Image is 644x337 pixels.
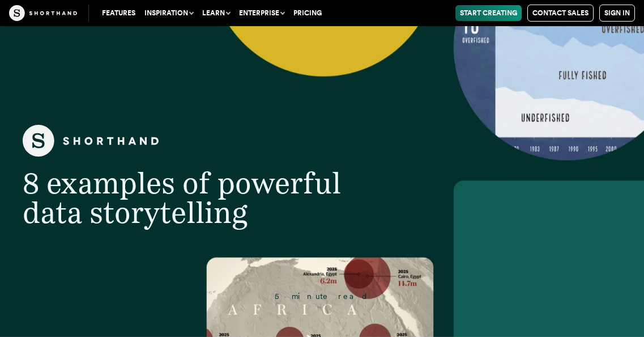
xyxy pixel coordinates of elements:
[599,5,635,22] a: Sign in
[275,292,369,301] span: 5 minute read
[234,5,289,21] button: Enterprise
[9,5,77,21] img: The Craft
[198,5,234,21] button: Learn
[97,5,140,21] a: Features
[455,5,522,21] a: Start Creating
[289,5,326,21] a: Pricing
[527,5,594,22] a: Contact Sales
[23,165,341,230] span: 8 examples of powerful data storytelling
[140,5,198,21] button: Inspiration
